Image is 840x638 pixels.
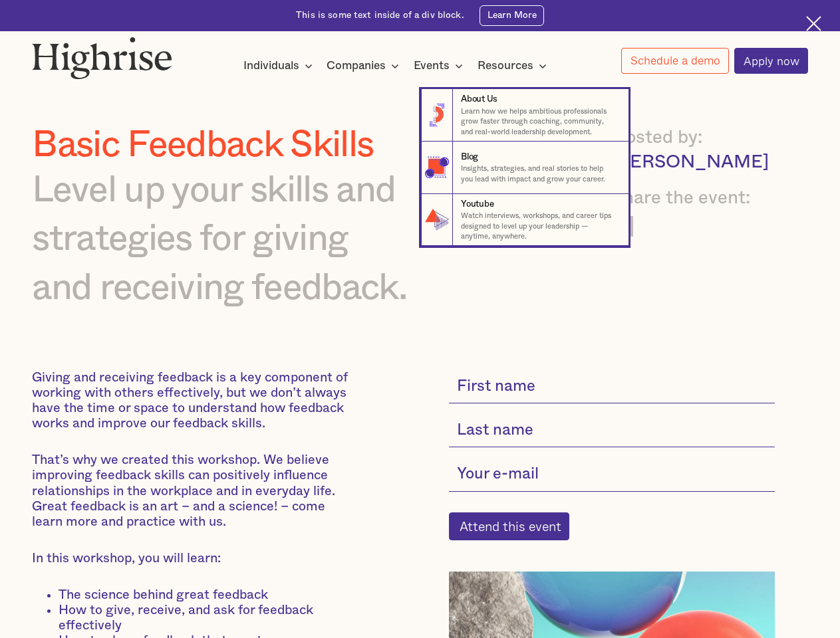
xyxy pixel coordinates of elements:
a: YoutubeWatch interviews, workshops, and career tips designed to level up your leadership — anytim... [421,194,629,247]
div: Individuals [243,58,317,74]
p: Learn how we helps ambitious professionals grow faster through coaching, community, and real-worl... [461,106,618,137]
div: Blog [461,151,478,163]
form: current-single-event-subscribe-form [449,370,775,540]
a: About UsLearn how we helps ambitious professionals grow faster through coaching, community, and r... [421,89,629,142]
div: This is some text inside of a div block. [296,9,464,22]
a: Learn More [480,5,543,26]
div: Companies [327,58,386,74]
p: In this workshop, you will learn: [32,551,354,566]
div: Individuals [243,58,299,74]
img: Cross icon [806,16,821,31]
input: Attend this event [449,512,570,540]
input: First name [449,370,775,404]
li: How to give, receive, and ask for feedback effectively [59,603,354,633]
p: Giving and receiving feedback is a key component of working with others effectively, but we don’t... [32,370,354,432]
div: Youtube [461,198,493,211]
p: That’s why we created this workshop. We believe improving feedback skills can positively influenc... [32,453,354,530]
p: Watch interviews, workshops, and career tips designed to level up your leadership — anytime, anyw... [461,211,618,241]
a: BlogInsights, strategies, and real stories to help you lead with impact and grow your career. [421,142,629,194]
div: Events [414,58,450,74]
a: Schedule a demo [621,48,729,74]
div: Events [414,58,467,74]
nav: Resources [21,68,819,246]
li: The science behind great feedback [59,587,354,603]
div: Companies [327,58,403,74]
div: Resources [478,58,533,74]
img: Highrise logo [32,37,172,79]
p: Insights, strategies, and real stories to help you lead with impact and grow your career. [461,163,618,184]
div: Resources [478,58,551,74]
a: Apply now [734,48,808,74]
div: About Us [461,93,497,106]
input: Last name [449,414,775,448]
input: Your e-mail [449,458,775,492]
